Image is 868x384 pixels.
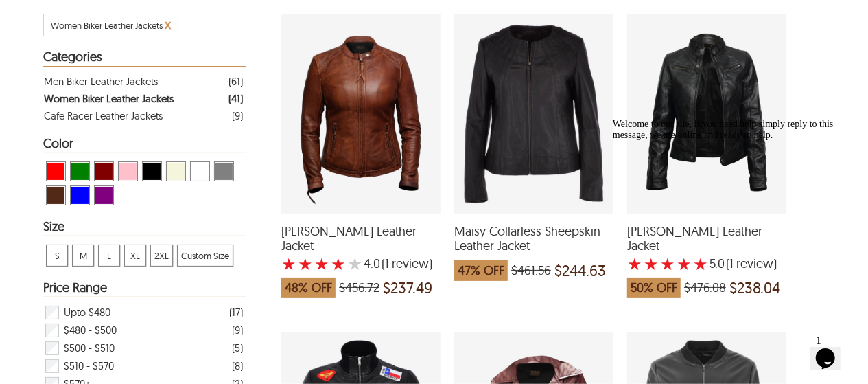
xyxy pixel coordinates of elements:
div: View S Women Biker Leather Jackets [46,245,68,267]
div: Filter Upto $480 Women Biker Leather Jackets [44,304,243,321]
div: View Green Women Biker Leather Jackets [70,161,90,181]
div: ( 61 ) [228,73,243,90]
div: View Brown ( Brand Color ) Women Biker Leather Jackets [46,185,66,205]
div: Men Biker Leather Jackets [44,73,158,90]
div: Cafe Racer Leather Jackets [44,107,163,124]
a: Filter Women Biker Leather Jackets [44,90,243,107]
div: Heading Filter Women Biker Leather Jackets by Price Range [43,281,246,297]
span: Upto $480 [64,304,110,321]
span: S [47,245,67,266]
iframe: chat widget [810,329,854,370]
div: ( 41 ) [228,90,243,107]
label: 3 rating [314,257,329,271]
div: View Custom Size Women Biker Leather Jackets [177,245,233,267]
div: Heading Filter Women Biker Leather Jackets by Categories [43,50,246,67]
div: Women Biker Leather Jackets [44,90,174,107]
span: $237.49 [383,281,432,295]
label: 4 rating [331,257,346,271]
span: $456.72 [339,281,379,295]
span: $244.63 [554,264,606,278]
div: Heading Filter Women Biker Leather Jackets by Size [43,220,246,236]
div: View Red Women Biker Leather Jackets [46,161,66,181]
div: View Pink Women Biker Leather Jackets [118,161,138,181]
div: View Maroon Women Biker Leather Jackets [94,161,114,181]
a: Cancel Filter [165,20,171,31]
div: View Grey Women Biker Leather Jackets [214,161,234,181]
div: View Purple Women Biker Leather Jackets [94,185,114,205]
div: View M Women Biker Leather Jackets [72,245,94,267]
div: Filter $510 - $570 Women Biker Leather Jackets [44,357,243,375]
div: View Black Women Biker Leather Jackets [142,161,162,181]
div: Filter $500 - $510 Women Biker Leather Jackets [44,339,243,357]
span: review [389,257,429,271]
span: Filter Women Biker Leather Jackets [51,20,163,31]
div: Filter $480 - $500 Women Biker Leather Jackets [44,321,243,339]
div: View L Women Biker Leather Jackets [98,245,120,267]
div: View Blue Women Biker Leather Jackets [70,185,90,205]
a: Filter Cafe Racer Leather Jackets [44,107,243,124]
span: ) [382,257,432,271]
div: View 2XL Women Biker Leather Jackets [150,245,173,267]
span: Maisy Collarless Sheepskin Leather Jacket [454,224,613,253]
span: x [165,16,171,32]
div: ( 9 ) [232,107,243,124]
div: View Beige Women Biker Leather Jackets [166,161,186,181]
span: $500 - $510 [64,339,115,357]
label: 5 rating [347,257,362,271]
a: Ayla Biker Leather Jacket with a 4 Star Rating 1 Product Review which was at a price of $456.72, ... [281,205,441,305]
div: Welcome to our site, if you need help simply reply to this message, we are online and ready to help. [5,5,253,27]
span: Custom Size [178,245,233,266]
label: 4.0 [364,257,380,271]
span: $461.56 [511,264,551,278]
span: Ayla Biker Leather Jacket [281,224,441,253]
span: M [73,245,93,266]
span: L [99,245,119,266]
div: View XL Women Biker Leather Jackets [124,245,146,267]
iframe: chat widget [607,113,854,322]
div: ( 5 ) [232,339,243,357]
span: (1 [382,257,389,271]
a: Filter Men Biker Leather Jackets [44,73,243,90]
div: ( 9 ) [232,321,243,339]
label: 1 rating [281,257,296,271]
div: ( 8 ) [232,357,243,374]
div: ( 17 ) [229,304,243,321]
span: 48% OFF [281,278,336,298]
label: 2 rating [298,257,313,271]
div: View White Women Biker Leather Jackets [190,161,210,181]
div: Heading Filter Women Biker Leather Jackets by Color [43,137,246,153]
span: $510 - $570 [64,357,114,375]
span: 2XL [151,245,172,266]
span: XL [125,245,145,266]
span: 47% OFF [454,260,508,281]
a: Maisy Collarless Sheepskin Leather Jacket which was at a price of $461.56, now after discount the... [454,205,613,288]
span: Welcome to our site, if you need help simply reply to this message, we are online and ready to help. [5,5,226,27]
span: $480 - $500 [64,321,117,339]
